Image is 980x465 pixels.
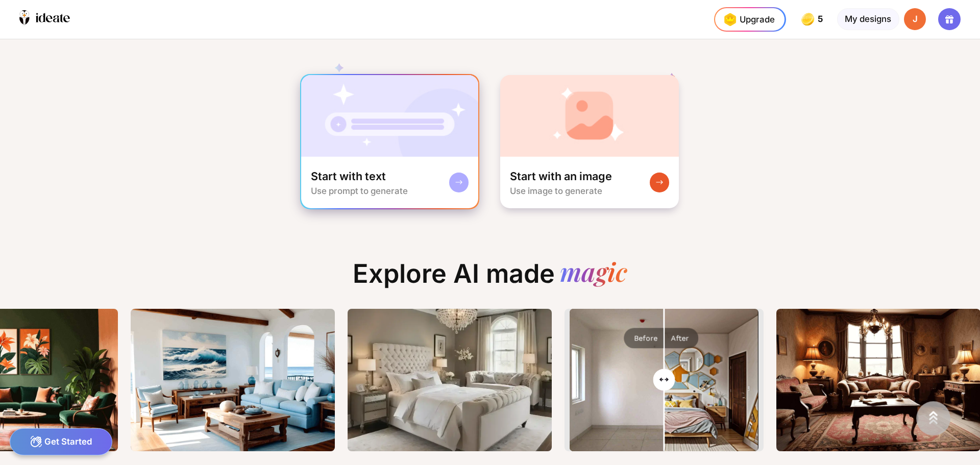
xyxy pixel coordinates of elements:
[311,186,408,196] div: Use prompt to generate
[560,258,627,289] div: magic
[570,309,761,451] img: After image
[131,309,335,451] img: ThumbnailOceanlivingroom.png
[510,186,602,196] div: Use image to generate
[10,428,112,455] div: Get Started
[720,10,775,29] div: Upgrade
[904,8,926,30] div: J
[837,8,899,30] div: My designs
[301,75,479,157] img: startWithTextCardBg.jpg
[348,309,552,451] img: Thumbnailexplore-image9.png
[311,169,386,184] div: Start with text
[343,258,637,299] div: Explore AI made
[510,169,612,184] div: Start with an image
[818,14,825,24] span: 5
[720,10,740,29] img: upgrade-nav-btn-icon.gif
[500,75,679,157] img: startWithImageCardBg.jpg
